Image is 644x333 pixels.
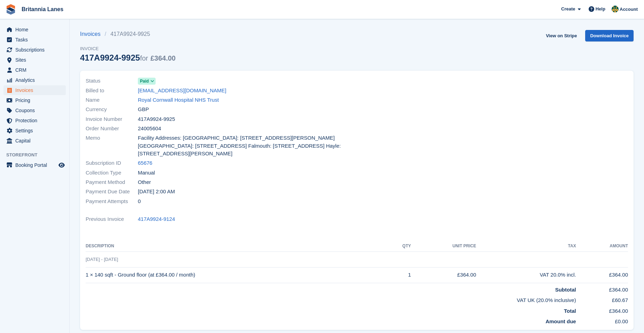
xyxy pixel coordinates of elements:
a: Download Invoice [585,30,634,41]
a: menu [3,55,66,65]
span: 417A9924-9925 [138,115,175,123]
a: menu [3,85,66,95]
a: menu [3,160,66,170]
a: 65676 [138,159,152,167]
a: Preview store [57,161,66,169]
a: menu [3,95,66,105]
span: Pricing [15,95,57,105]
span: Settings [15,126,57,135]
span: Collection Type [86,169,138,177]
a: Invoices [80,30,105,38]
th: Amount [576,241,628,252]
td: 1 [387,267,411,283]
span: Tasks [15,35,57,45]
span: Invoices [15,85,57,95]
td: £364.00 [576,304,628,315]
img: stora-icon-8386f47178a22dfd0bd8f6a31ec36ba5ce8667c1dd55bd0f319d3a0aa187defe.svg [6,4,16,15]
a: menu [3,75,66,85]
a: [EMAIL_ADDRESS][DOMAIN_NAME] [138,87,226,95]
td: £364.00 [411,267,476,283]
span: Storefront [6,152,69,158]
span: Home [15,25,57,34]
span: Billed to [86,87,138,95]
div: VAT 20.0% incl. [476,271,576,279]
nav: breadcrumbs [80,30,175,38]
a: menu [3,126,66,135]
span: Protection [15,116,57,125]
td: £0.00 [576,315,628,326]
span: Status [86,77,138,85]
span: Account [620,6,638,13]
span: 24005604 [138,125,161,133]
span: Paid [140,78,149,84]
span: Name [86,96,138,104]
span: Order Number [86,125,138,133]
a: 417A9924-9124 [138,215,175,223]
span: £364.00 [150,54,175,62]
span: Other [138,178,151,186]
span: Manual [138,169,155,177]
a: menu [3,35,66,45]
td: £60.67 [576,294,628,304]
th: Description [86,241,387,252]
th: Unit Price [411,241,476,252]
span: Previous Invoice [86,215,138,223]
td: 1 × 140 sqft - Ground floor (at £364.00 / month) [86,267,387,283]
span: Coupons [15,106,57,115]
strong: Subtotal [555,287,576,293]
span: Subscriptions [15,45,57,55]
a: Paid [138,77,156,85]
a: Royal Cornwall Hospital NHS Trust [138,96,219,104]
span: Invoice Number [86,115,138,123]
a: menu [3,45,66,55]
a: View on Stripe [543,30,580,41]
span: Help [596,6,605,13]
a: menu [3,65,66,75]
strong: Amount due [545,318,576,324]
a: menu [3,25,66,34]
td: £364.00 [576,267,628,283]
span: Subscription ID [86,159,138,167]
a: Britannia Lanes [19,3,66,15]
span: Payment Attempts [86,198,138,206]
span: Memo [86,134,138,158]
span: Facility Addresses: [GEOGRAPHIC_DATA]: [STREET_ADDRESS][PERSON_NAME] [GEOGRAPHIC_DATA]: [STREET_A... [138,134,353,158]
span: Booking Portal [15,160,57,170]
td: £364.00 [576,283,628,294]
a: menu [3,116,66,125]
span: Currency [86,106,138,114]
td: VAT UK (20.0% inclusive) [86,294,576,304]
th: QTY [387,241,411,252]
span: CRM [15,65,57,75]
strong: Total [564,308,576,314]
span: Capital [15,136,57,146]
span: 0 [138,198,141,206]
span: Invoice [80,45,175,52]
th: Tax [476,241,576,252]
span: Create [561,6,575,13]
span: for [140,54,148,62]
a: menu [3,106,66,115]
div: 417A9924-9925 [80,53,175,62]
span: Payment Method [86,178,138,186]
img: Sarah Lane [612,6,619,13]
span: Payment Due Date [86,188,138,196]
span: Analytics [15,75,57,85]
span: GBP [138,106,149,114]
span: [DATE] - [DATE] [86,257,118,262]
span: Sites [15,55,57,65]
time: 2025-07-17 01:00:00 UTC [138,188,175,196]
a: menu [3,136,66,146]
